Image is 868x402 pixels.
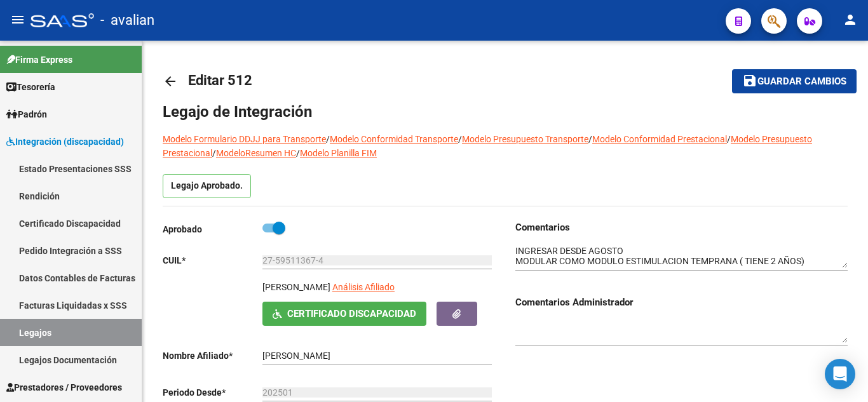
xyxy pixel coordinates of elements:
[262,302,426,325] button: Certificado Discapacidad
[6,135,124,149] span: Integración (discapacidad)
[843,12,858,27] mat-icon: person
[332,282,395,292] span: Análisis Afiliado
[10,12,25,27] mat-icon: menu
[592,134,727,144] a: Modelo Conformidad Prestacional
[462,134,588,144] a: Modelo Presupuesto Transporte
[163,174,251,198] p: Legajo Aprobado.
[287,309,416,320] span: Certificado Discapacidad
[100,6,154,34] span: - avalian
[825,359,855,389] div: Open Intercom Messenger
[300,148,377,158] a: Modelo Planilla FIM
[216,148,296,158] a: ModeloResumen HC
[163,222,262,236] p: Aprobado
[732,69,857,93] button: Guardar cambios
[6,380,122,394] span: Prestadores / Proveedores
[188,72,252,88] span: Editar 512
[6,80,55,94] span: Tesorería
[163,134,326,144] a: Modelo Formulario DDJJ para Transporte
[163,385,262,399] p: Periodo Desde
[742,73,757,88] mat-icon: save
[163,102,848,122] h1: Legajo de Integración
[330,134,458,144] a: Modelo Conformidad Transporte
[163,349,262,363] p: Nombre Afiliado
[163,74,178,89] mat-icon: arrow_back
[515,220,848,234] h3: Comentarios
[262,280,330,294] p: [PERSON_NAME]
[6,107,47,121] span: Padrón
[163,253,262,267] p: CUIL
[515,295,848,309] h3: Comentarios Administrador
[757,76,846,88] span: Guardar cambios
[6,53,72,67] span: Firma Express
